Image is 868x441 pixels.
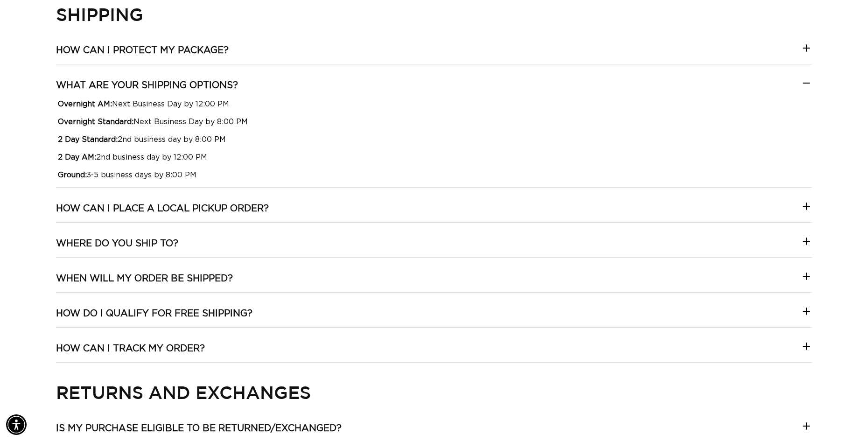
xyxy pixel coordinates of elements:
[56,273,233,285] h3: When will my order be shipped?
[58,99,810,109] p: Next Business Day by 12:00 PM
[56,79,238,91] h3: What are your shipping options?
[821,396,868,441] iframe: Chat Widget
[56,99,812,180] div: What are your shipping options?
[56,238,812,257] summary: Where do you ship to?
[56,273,812,292] summary: When will my order be shipped?
[56,238,178,250] h3: Where do you ship to?
[56,3,812,26] h2: Shipping
[58,100,112,108] strong: Overnight AM:
[56,343,205,355] h3: How can I track my order?
[6,414,27,435] div: Accessibility Menu
[58,170,810,180] p: 3-5 business days by 8:00 PM
[56,203,812,222] summary: How can I place a local pickup order?
[58,136,118,143] strong: 2 Day Standard:
[58,117,810,127] p: Next Business Day by 8:00 PM
[58,171,87,179] strong: Ground:
[56,44,812,64] summary: How can I protect my package?
[56,308,252,320] h3: How do I qualify for free shipping?
[58,152,810,162] p: 2nd business day by 12:00 PM
[58,154,96,161] strong: 2 Day AM:
[56,203,269,215] h3: How can I place a local pickup order?
[56,44,229,56] h3: How can I protect my package?
[58,134,810,145] p: 2nd business day by 8:00 PM
[56,308,812,327] summary: How do I qualify for free shipping?
[56,79,812,99] summary: What are your shipping options?
[56,381,812,404] h2: Returns and Exchanges
[58,118,133,126] strong: Overnight Standard:
[56,343,812,362] summary: How can I track my order?
[56,422,342,434] h3: Is my purchase eligible to be returned/exchanged?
